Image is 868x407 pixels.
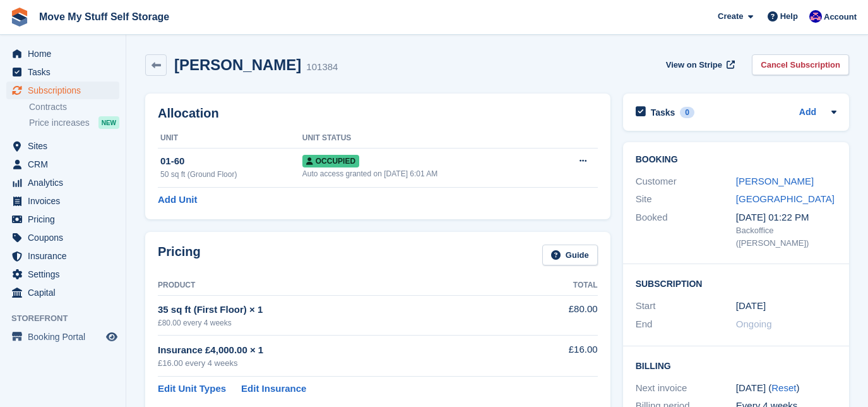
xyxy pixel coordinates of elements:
span: Subscriptions [28,82,104,99]
span: Home [28,45,104,63]
div: 101384 [306,60,338,75]
div: Next invoice [636,381,736,396]
h2: Subscription [636,277,836,289]
td: £16.00 [526,336,598,377]
a: menu [6,63,119,81]
a: Move My Stuff Self Storage [34,6,174,27]
span: Price increases [29,117,90,129]
h2: Allocation [158,106,598,121]
div: 01-60 [160,154,302,169]
a: Guide [542,245,598,265]
a: menu [6,328,119,346]
a: menu [6,229,119,246]
div: Booked [636,210,736,250]
h2: Pricing [158,245,201,265]
span: Storefront [11,312,126,325]
div: [DATE] ( ) [736,381,836,396]
a: menu [6,284,119,301]
th: Unit [158,128,302,149]
a: menu [6,210,119,228]
td: £80.00 [526,295,598,335]
a: Price increases NEW [29,116,119,130]
div: Insurance £4,000.00 × 1 [158,343,526,358]
img: Jade Whetnall [809,10,822,23]
div: Customer [636,174,736,189]
a: menu [6,155,119,173]
span: Insurance [28,247,104,265]
span: Settings [28,265,104,283]
h2: [PERSON_NAME] [174,56,301,73]
span: Create [718,10,743,23]
a: menu [6,174,119,191]
span: Sites [28,137,104,155]
a: Contracts [29,101,119,113]
span: Occupied [302,155,359,167]
div: Site [636,192,736,207]
div: 0 [680,107,694,118]
a: menu [6,265,119,283]
a: menu [6,82,119,99]
div: £80.00 every 4 weeks [158,317,526,329]
img: stora-icon-8386f47178a22dfd0bd8f6a31ec36ba5ce8667c1dd55bd0f319d3a0aa187defe.svg [10,8,29,27]
a: [PERSON_NAME] [736,176,814,186]
div: 50 sq ft (Ground Floor) [160,169,302,180]
div: 35 sq ft (First Floor) × 1 [158,303,526,317]
div: Backoffice ([PERSON_NAME]) [736,224,836,249]
span: Help [780,10,798,23]
span: Pricing [28,210,104,228]
span: Analytics [28,174,104,191]
a: Edit Insurance [241,382,306,396]
span: Account [824,11,857,23]
div: £16.00 every 4 weeks [158,357,526,370]
span: View on Stripe [666,59,722,71]
th: Unit Status [302,128,549,149]
span: Coupons [28,229,104,246]
div: [DATE] 01:22 PM [736,210,836,225]
div: Start [636,299,736,313]
div: End [636,317,736,332]
span: Tasks [28,63,104,81]
a: Preview store [104,329,119,344]
a: Reset [771,382,796,393]
a: Cancel Subscription [752,54,849,75]
a: Add Unit [158,193,197,207]
a: View on Stripe [661,54,737,75]
h2: Tasks [651,107,675,118]
h2: Booking [636,155,836,165]
span: Invoices [28,192,104,210]
span: Ongoing [736,319,772,329]
span: Booking Portal [28,328,104,346]
a: menu [6,137,119,155]
a: menu [6,247,119,265]
a: Edit Unit Types [158,382,226,396]
a: [GEOGRAPHIC_DATA] [736,193,835,204]
span: CRM [28,155,104,173]
a: Add [799,106,816,120]
time: 2025-08-16 00:00:00 UTC [736,299,766,313]
a: menu [6,45,119,63]
th: Total [526,276,598,296]
div: Auto access granted on [DATE] 6:01 AM [302,168,549,179]
a: menu [6,192,119,210]
span: Capital [28,284,104,301]
div: NEW [98,116,119,129]
th: Product [158,276,526,296]
h2: Billing [636,359,836,372]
